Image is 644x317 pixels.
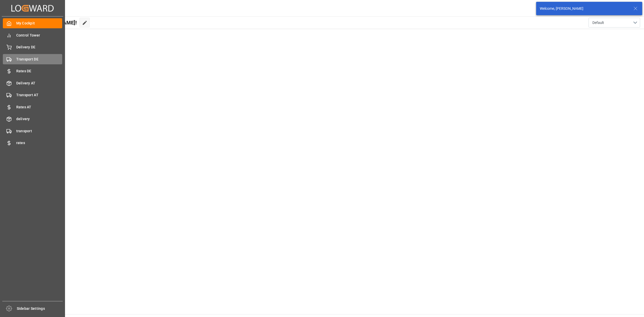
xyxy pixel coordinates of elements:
span: Rates AT [16,104,62,110]
a: Transport AT [3,90,62,100]
a: rates [3,138,62,148]
a: Rates DE [3,66,62,76]
span: My Cockpit [16,21,62,26]
a: transport [3,126,62,136]
span: Rates DE [16,68,62,74]
span: Sidebar Settings [17,306,63,311]
span: transport [16,128,62,134]
span: Transport DE [16,57,62,62]
a: Delivery AT [3,78,62,88]
a: Delivery DE [3,42,62,52]
div: Welcome, [PERSON_NAME] [540,6,629,11]
span: Default [592,20,604,25]
span: delivery [16,116,62,122]
a: Transport DE [3,54,62,64]
button: open menu [589,18,640,28]
span: Transport AT [16,92,62,98]
span: Delivery DE [16,45,62,50]
a: My Cockpit [3,18,62,28]
a: Rates AT [3,102,62,112]
span: Delivery AT [16,81,62,86]
span: rates [16,140,62,146]
a: delivery [3,114,62,124]
span: Control Tower [16,33,62,38]
a: Control Tower [3,30,62,40]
